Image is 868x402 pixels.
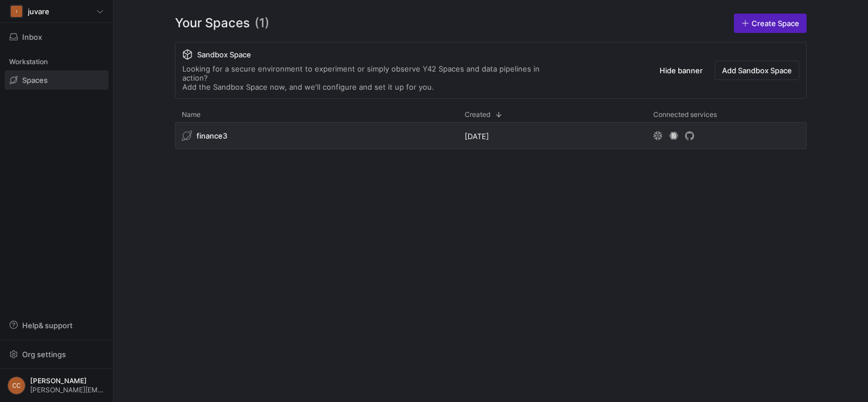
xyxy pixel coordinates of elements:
[5,27,108,47] button: Inbox
[182,64,563,91] div: Looking for a secure environment to experiment or simply observe Y42 Spaces and data pipelines in...
[5,345,108,364] button: Org settings
[5,70,108,90] a: Spaces
[30,386,106,394] span: [PERSON_NAME][EMAIL_ADDRESS][DOMAIN_NAME]
[22,350,66,359] span: Org settings
[652,61,710,80] button: Hide banner
[752,19,799,28] span: Create Space
[30,377,106,385] span: [PERSON_NAME]
[175,122,807,154] div: Press SPACE to select this row.
[254,14,269,33] span: (1)
[465,111,490,119] span: Created
[734,14,807,33] a: Create Space
[722,66,792,75] span: Add Sandbox Space
[5,53,108,70] div: Workstation
[653,111,717,119] span: Connected services
[465,132,489,141] span: [DATE]
[5,351,108,360] a: Org settings
[28,7,49,16] span: juvare
[660,66,703,75] span: Hide banner
[197,50,251,59] span: Sandbox Space
[5,316,108,335] button: Help& support
[11,6,22,17] div: J
[22,76,48,85] span: Spaces
[22,32,42,41] span: Inbox
[182,111,201,119] span: Name
[5,374,108,397] button: CC[PERSON_NAME][PERSON_NAME][EMAIL_ADDRESS][DOMAIN_NAME]
[7,376,26,395] div: CC
[715,61,799,80] button: Add Sandbox Space
[175,14,250,33] span: Your Spaces
[197,131,227,140] span: finance3
[22,321,73,330] span: Help & support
